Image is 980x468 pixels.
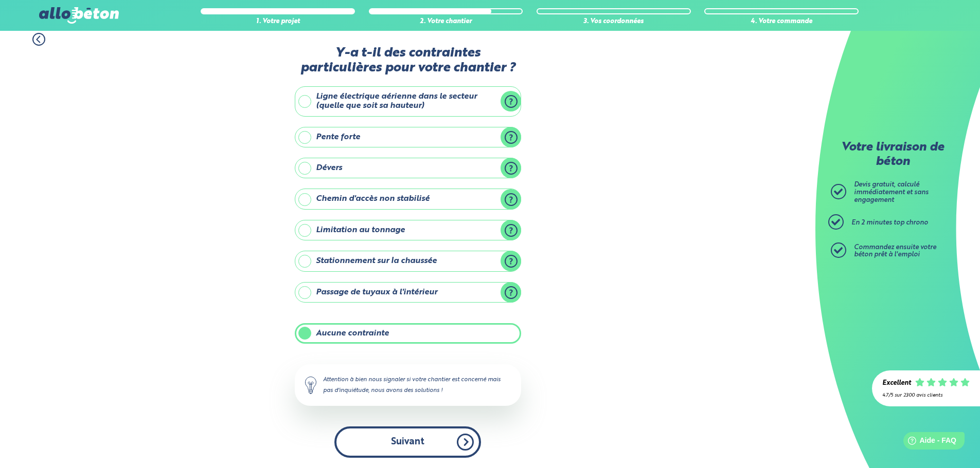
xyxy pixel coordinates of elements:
span: Commandez ensuite votre béton prêt à l'emploi [854,244,936,258]
div: 2. Votre chantier [369,18,523,26]
label: Chemin d'accès non stabilisé [295,189,521,209]
label: Dévers [295,158,521,178]
img: allobéton [39,7,118,24]
div: 3. Vos coordonnées [537,18,691,26]
span: En 2 minutes top chrono [851,219,928,226]
label: Y-a t-il des contraintes particulières pour votre chantier ? [295,46,521,76]
span: Devis gratuit, calculé immédiatement et sans engagement [854,181,929,203]
button: Suivant [334,426,481,458]
iframe: Help widget launcher [888,428,969,457]
div: 4. Votre commande [704,18,859,26]
div: 4.7/5 sur 2300 avis clients [882,392,970,398]
div: Attention à bien nous signaler si votre chantier est concerné mais pas d'inquiétude, nous avons d... [295,364,521,405]
div: 1. Votre projet [201,18,355,26]
label: Pente forte [295,127,521,147]
label: Ligne électrique aérienne dans le secteur (quelle que soit sa hauteur) [295,86,521,117]
label: Stationnement sur la chaussée [295,251,521,271]
p: Votre livraison de béton [833,141,952,169]
label: Passage de tuyaux à l'intérieur [295,282,521,303]
div: Excellent [882,380,911,387]
label: Aucune contrainte [295,323,521,344]
label: Limitation au tonnage [295,220,521,240]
